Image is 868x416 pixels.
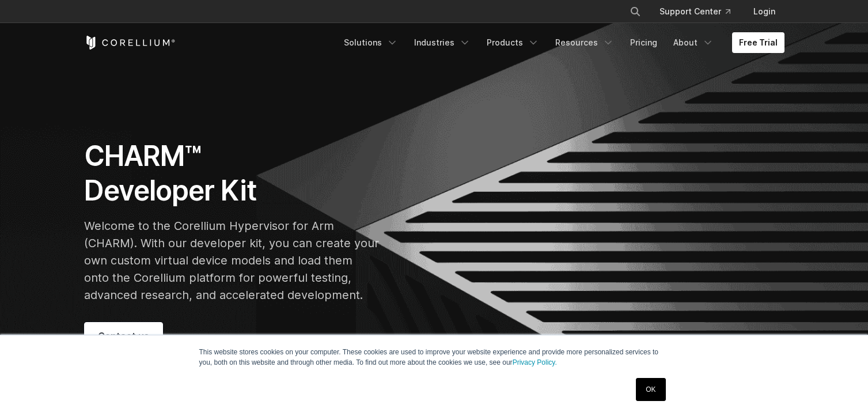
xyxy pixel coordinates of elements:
a: Corellium Home [84,36,176,50]
a: OK [636,378,665,401]
h1: CHARM™ Developer Kit [84,139,379,208]
a: Resources [548,32,621,53]
a: Industries [407,32,477,53]
p: Welcome to the Corellium Hypervisor for Arm (CHARM). With our developer kit, you can create your ... [84,217,379,304]
div: Navigation Menu [616,1,784,22]
a: About [666,32,721,53]
p: This website stores cookies on your computer. These cookies are used to improve your website expe... [199,347,669,368]
a: Support Center [650,1,740,22]
span: Contact us [98,329,149,343]
a: Privacy Policy. [513,358,557,366]
a: Products [480,32,546,53]
a: Solutions [337,32,405,53]
div: Navigation Menu [337,32,784,53]
a: Free Trial [732,32,784,53]
a: Pricing [623,32,664,53]
button: Search [625,1,646,22]
a: Login [744,1,784,22]
a: Contact us [84,322,163,350]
